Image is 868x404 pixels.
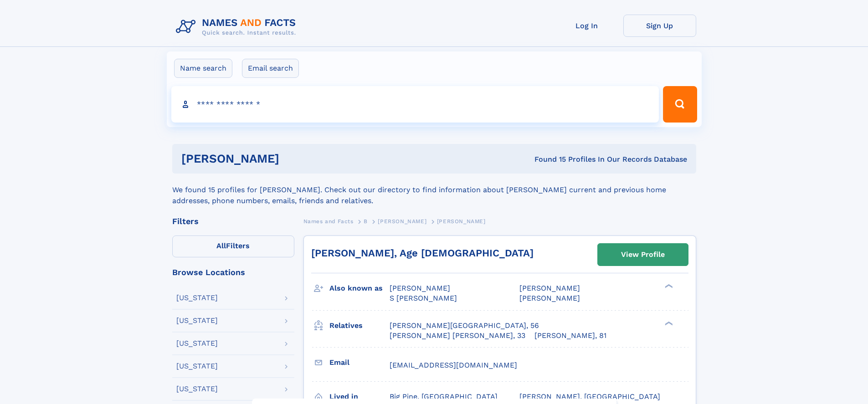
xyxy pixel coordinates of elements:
[390,392,498,401] span: Big Pine, [GEOGRAPHIC_DATA]
[364,218,368,225] span: B
[621,244,665,265] div: View Profile
[623,15,696,37] a: Sign Up
[171,86,659,123] input: search input
[407,154,687,164] div: Found 15 Profiles In Our Records Database
[242,59,299,78] label: Email search
[172,217,294,225] div: Filters
[390,294,457,302] span: S [PERSON_NAME]
[663,283,673,289] div: ❯
[390,361,517,369] span: [EMAIL_ADDRESS][DOMAIN_NAME]
[176,340,218,347] div: [US_STATE]
[364,215,368,227] a: B
[172,235,294,257] label: Filters
[550,15,623,37] a: Log In
[303,215,354,227] a: Names and Facts
[172,268,294,276] div: Browse Locations
[663,86,697,123] button: Search Button
[311,247,534,259] a: [PERSON_NAME], Age [DEMOGRAPHIC_DATA]
[519,294,580,302] span: [PERSON_NAME]
[390,331,525,341] a: [PERSON_NAME] [PERSON_NAME], 33
[378,218,426,225] span: [PERSON_NAME]
[437,218,486,225] span: [PERSON_NAME]
[663,320,673,326] div: ❯
[172,15,303,39] img: Logo Names and Facts
[329,355,390,370] h3: Email
[181,153,407,164] h1: [PERSON_NAME]
[378,215,426,227] a: [PERSON_NAME]
[176,363,218,370] div: [US_STATE]
[519,284,580,292] span: [PERSON_NAME]
[172,174,696,206] div: We found 15 profiles for [PERSON_NAME]. Check out our directory to find information about [PERSON...
[216,241,226,250] span: All
[176,385,218,393] div: [US_STATE]
[390,321,539,331] a: [PERSON_NAME][GEOGRAPHIC_DATA], 56
[534,331,606,341] a: [PERSON_NAME], 81
[329,318,390,333] h3: Relatives
[329,281,390,296] h3: Also known as
[519,392,660,401] span: [PERSON_NAME], [GEOGRAPHIC_DATA]
[390,284,450,292] span: [PERSON_NAME]
[598,244,688,266] a: View Profile
[174,59,232,78] label: Name search
[176,294,218,302] div: [US_STATE]
[176,317,218,324] div: [US_STATE]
